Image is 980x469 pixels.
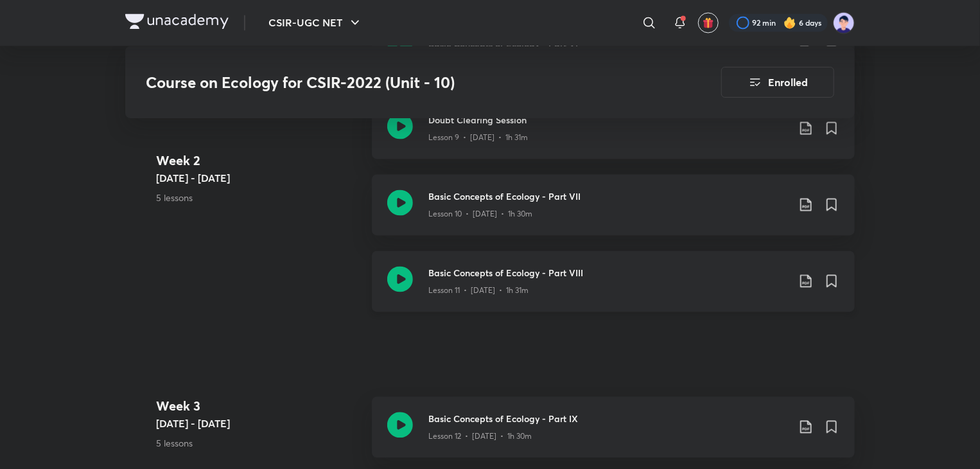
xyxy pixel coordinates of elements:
[156,397,362,416] h4: Week 3
[372,98,855,175] a: Doubt Clearing SessionLesson 9 • [DATE] • 1h 31m
[156,437,362,450] p: 5 lessons
[156,170,362,186] h5: [DATE] - [DATE]
[428,285,529,297] p: Lesson 11 • [DATE] • 1h 31m
[372,175,855,251] a: Basic Concepts of Ecology - Part VIILesson 10 • [DATE] • 1h 30m
[428,209,532,220] p: Lesson 10 • [DATE] • 1h 30m
[721,67,834,98] button: Enrolled
[125,14,229,33] a: Company Logo
[156,416,362,432] h5: [DATE] - [DATE]
[703,17,714,29] img: avatar
[125,14,229,30] img: Company Logo
[428,267,788,280] h3: Basic Concepts of Ecology - Part VIII
[372,251,855,328] a: Basic Concepts of Ecology - Part VIIILesson 11 • [DATE] • 1h 31m
[833,12,855,34] img: nidhi shreya
[698,13,719,33] button: avatar
[156,151,362,170] h4: Week 2
[428,132,528,144] p: Lesson 9 • [DATE] • 1h 31m
[146,73,649,92] h3: Course on Ecology for CSIR-2022 (Unit - 10)
[261,10,371,36] button: CSIR-UGC NET
[428,412,788,426] h3: Basic Concepts of Ecology - Part IX
[428,190,788,204] h3: Basic Concepts of Ecology - Part VII
[428,431,532,443] p: Lesson 12 • [DATE] • 1h 30m
[783,17,796,30] img: streak
[428,114,788,127] h3: Doubt Clearing Session
[156,191,362,204] p: 5 lessons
